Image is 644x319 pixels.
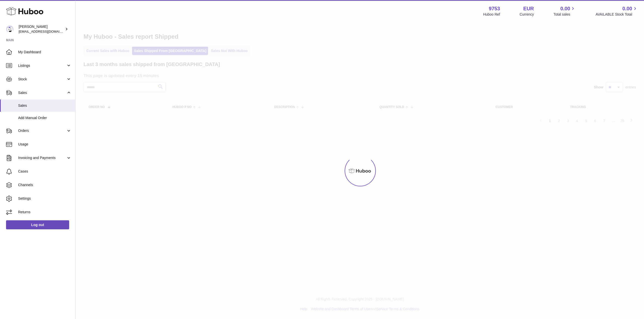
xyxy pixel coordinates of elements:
span: Orders [18,128,66,133]
div: Currency [520,12,534,17]
span: Total sales [553,12,576,17]
span: My Dashboard [18,50,71,55]
img: info@welovenoni.com [6,25,14,33]
strong: EUR [523,5,534,12]
span: AVAILABLE Stock Total [595,12,638,17]
span: Add Manual Order [18,116,71,120]
span: Channels [18,183,71,187]
span: Returns [18,210,71,215]
strong: 9753 [489,5,500,12]
a: Log out [6,220,69,229]
span: Usage [18,142,71,147]
span: [EMAIL_ADDRESS][DOMAIN_NAME] [19,29,74,33]
span: 0.00 [622,5,632,12]
span: Sales [18,90,66,95]
span: Cases [18,169,71,174]
a: 0.00 AVAILABLE Stock Total [595,5,638,17]
span: Sales [18,103,71,108]
span: Listings [18,63,66,68]
div: [PERSON_NAME] [19,24,64,34]
span: Invoicing and Payments [18,155,66,160]
span: 0.00 [560,5,570,12]
span: Settings [18,196,71,201]
div: Huboo Ref [483,12,500,17]
a: 0.00 Total sales [553,5,576,17]
span: Stock [18,77,66,82]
